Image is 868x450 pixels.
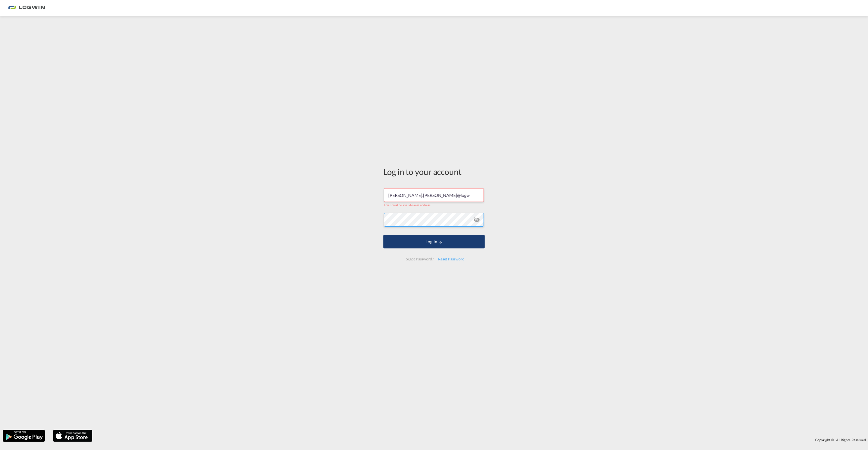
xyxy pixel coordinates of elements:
img: 2761ae10d95411efa20a1f5e0282d2d7.png [8,2,45,14]
span: Email must be a valid e-mail address [384,203,430,207]
div: Log in to your account [383,166,485,177]
input: Enter email/phone number [384,188,484,202]
img: google.png [2,429,45,442]
button: LOGIN [383,235,485,248]
div: Copyright © . All Rights Reserved [95,435,868,445]
div: Reset Password [436,254,467,264]
md-icon: icon-eye-off [473,217,480,223]
div: Forgot Password? [401,254,436,264]
img: apple.png [53,429,93,442]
